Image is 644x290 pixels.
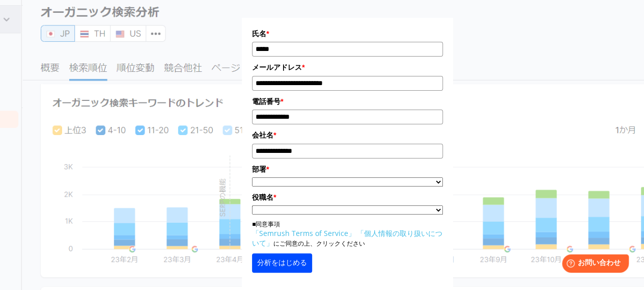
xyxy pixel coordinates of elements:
label: 電話番号 [252,96,443,107]
button: 分析をはじめる [252,253,312,273]
label: 氏名 [252,28,443,39]
iframe: Help widget launcher [553,250,633,279]
label: 会社名 [252,129,443,141]
a: 「Semrush Terms of Service」 [252,228,355,238]
p: ■同意事項 にご同意の上、クリックください [252,220,443,248]
a: 「個人情報の取り扱いについて」 [252,228,442,248]
label: メールアドレス [252,62,443,73]
label: 役職名 [252,192,443,203]
label: 部署 [252,164,443,175]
